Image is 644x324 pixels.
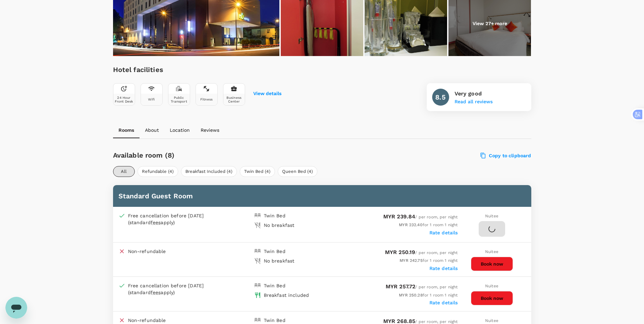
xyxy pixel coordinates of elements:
[254,282,261,289] img: double-bed-icon
[264,257,295,264] div: No breakfast
[383,215,458,219] span: / per room, per night
[399,222,458,227] span: for 1 room 1 night
[253,91,281,96] button: View details
[225,96,243,103] div: Business Center
[254,212,261,219] img: double-bed-icon
[151,220,161,225] span: fees
[455,90,493,98] p: Very good
[137,166,178,177] button: Refundable (4)
[264,212,286,219] div: Twin Bed
[471,257,513,271] button: Book now
[385,249,416,255] span: MYR 250.19
[148,97,155,101] div: Wifi
[264,282,286,289] div: Twin Bed
[400,258,423,263] span: MYR 242.75
[254,317,261,324] img: double-bed-icon
[128,212,220,226] div: Free cancellation before [DATE] (standard apply)
[386,285,458,289] span: / per room, per night
[200,97,213,101] div: Fitness
[473,20,507,27] p: View 27+ more
[485,284,498,288] span: Nuitee
[400,258,458,263] span: for 1 room 1 night
[383,213,416,220] span: MYR 239.84
[151,290,161,295] span: fees
[113,166,135,177] button: All
[113,64,281,75] h6: Hotel facilities
[264,292,309,299] div: Breakfast included
[399,293,458,298] span: for 1 room 1 night
[201,127,219,133] p: Reviews
[264,248,286,255] div: Twin Bed
[481,152,531,159] label: Copy to clipboard
[399,222,423,227] span: MYR 232.40
[429,300,458,305] label: Rate details
[113,150,356,161] h6: Available room (8)
[254,248,261,255] img: double-bed-icon
[145,127,159,133] p: About
[485,214,498,218] span: Nuitee
[181,166,237,177] button: Breakfast Included (4)
[429,266,458,271] label: Rate details
[264,222,295,229] div: No breakfast
[128,282,220,296] div: Free cancellation before [DATE] (standard apply)
[118,127,134,133] p: Rooms
[471,291,513,305] button: Book now
[385,250,458,255] span: / per room, per night
[118,191,526,201] h6: Standard Guest Room
[128,317,166,324] p: Non-refundable
[485,318,498,323] span: Nuitee
[115,96,133,103] div: 24 Hour Front Desk
[435,92,445,103] h6: 8.5
[240,166,275,177] button: Twin Bed (4)
[399,293,423,298] span: MYR 250.28
[128,248,166,255] p: Non-refundable
[278,166,317,177] button: Queen Bed (4)
[455,99,493,105] button: Read all reviews
[5,297,27,319] iframe: 启动消息传送窗口的按钮
[264,317,286,324] div: Twin Bed
[386,283,416,290] span: MYR 257.72
[485,249,498,254] span: Nuitee
[429,230,458,235] label: Rate details
[170,127,190,133] p: Location
[170,96,188,103] div: Public Transport
[383,319,458,324] span: / per room, per night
